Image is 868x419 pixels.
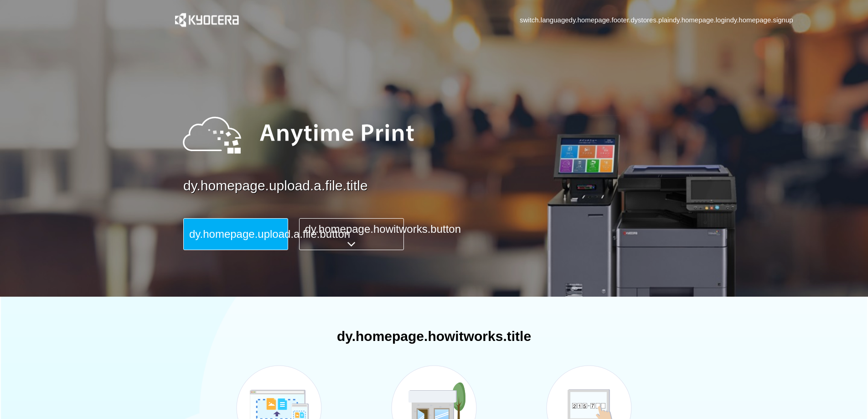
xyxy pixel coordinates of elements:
span: dy.homepage.upload.a.file.button [189,228,350,240]
a: dy.homepage.upload.a.file.title [183,176,708,196]
a: switch.language [520,15,569,25]
button: dy.homepage.howitworks.button [299,218,404,250]
a: dy.homepage.signup [730,15,793,25]
button: dy.homepage.upload.a.file.button [183,218,288,250]
a: dy.homepage.login [673,15,730,25]
a: dy.homepage.footer.dystores.plain [569,15,673,25]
